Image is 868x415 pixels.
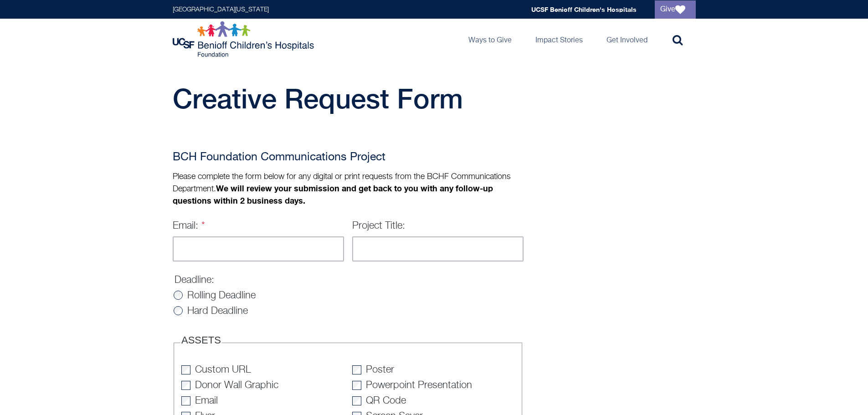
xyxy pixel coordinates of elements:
label: Rolling Deadline [187,291,256,301]
img: Logo for UCSF Benioff Children's Hospitals Foundation [173,21,316,57]
a: Ways to Give [461,19,519,60]
label: QR Code [366,396,406,406]
label: Donor Wall Graphic [195,380,278,390]
label: Deadline: [175,275,214,285]
span: Creative Request Form [173,82,463,114]
h2: BCH Foundation Communications Project [173,149,524,167]
a: [GEOGRAPHIC_DATA][US_STATE] [173,6,269,13]
a: Impact Stories [528,19,590,60]
a: Get Involved [599,19,655,60]
label: Email [195,396,218,406]
label: Powerpoint Presentation [366,380,472,390]
label: Hard Deadline [187,306,248,316]
label: Custom URL [195,365,251,375]
a: UCSF Benioff Children's Hospitals [531,5,637,13]
label: Project Title: [352,221,405,231]
label: Poster [366,365,394,375]
p: Please complete the form below for any digital or print requests from the BCHF Communications Dep... [173,171,524,207]
a: Give [655,0,696,19]
strong: We will review your submission and get back to you with any follow-up questions within 2 business... [173,183,493,205]
label: Email: [173,221,205,231]
label: ASSETS [181,335,221,345]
